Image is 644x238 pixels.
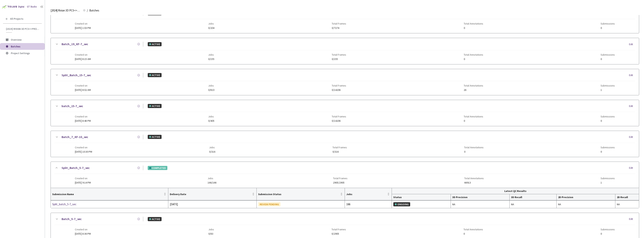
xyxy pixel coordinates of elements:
[332,22,346,25] span: Total Frames
[62,217,82,221] a: Batch_5-7_sec
[393,202,410,206] div: ONGOING
[75,146,92,149] span: Created on
[464,22,483,25] span: Total Annotations
[6,27,40,31] span: [2024] Rivian 3D PCS<>Production
[615,194,639,200] th: 2D Recall
[601,84,615,87] span: Submissions
[168,188,256,200] th: Delivery Date
[75,84,91,87] span: Created on
[209,150,215,153] span: 0/316
[333,181,347,184] span: 2905/2905
[629,73,635,77] div: Edit
[464,232,483,235] span: 0
[89,8,99,13] span: Batches
[332,53,346,56] span: Total Frames
[148,217,162,221] div: ACTIVE
[629,217,635,221] div: Edit
[452,202,508,206] div: NA
[464,177,484,180] span: Total Annotations
[392,194,451,200] th: Status
[332,232,346,235] span: 0/2905
[601,146,615,149] span: Submissions
[464,150,484,153] span: 0
[601,53,615,56] span: Submissions
[75,22,91,25] span: Created on
[62,135,88,139] a: Batch_7_KF-10_sec
[208,115,214,118] span: Jobs
[208,181,216,184] span: 166/166
[51,131,639,157] div: Batch_7_KF-10_secACTIVEEditCreated on[DATE] 10:30 PMJobs0/316Total Frames0/316Total Annotations0S...
[558,202,614,206] div: NA
[345,188,392,200] th: Jobs
[617,202,637,206] div: NA
[10,17,23,20] span: All Projects
[75,57,91,61] span: [DATE] 8:15 AM
[51,8,81,13] span: [2024] Rivian 3D PCS<>Production
[333,177,347,180] span: Total Frames
[510,194,557,200] th: 3D Recall
[62,104,83,108] a: batch_15-7_sec
[75,26,91,30] span: [DATE] 1:03 PM
[170,202,255,207] div: [DATE]
[208,228,214,231] span: Jobs
[332,58,346,60] span: 0/155
[62,166,90,170] a: Split_Batch_5-7_sec
[346,202,390,207] div: 166
[75,115,91,118] span: Created on
[51,100,639,126] div: batch_15-7_secACTIVEEditCreated on[DATE] 8:48 PMJobs0/405Total Frames0/14206Total Annotations0Sub...
[62,73,91,78] a: Split_Batch_15-7_sec
[332,146,347,149] span: Total Frames
[52,202,92,207] a: Split_batch_5-7_sec
[208,232,214,235] span: 0/83
[464,53,483,56] span: Total Annotations
[62,42,88,46] a: Batch_19_KF-7_sec
[601,115,615,118] span: Submissions
[629,135,635,139] div: Edit
[258,193,340,196] span: Submission Status
[75,228,91,231] span: Created on
[601,89,615,91] span: 1
[11,51,30,55] span: Project Settings
[208,177,216,180] span: Jobs
[52,193,163,196] span: Submission Name
[75,88,91,92] span: [DATE] 8:02 AM
[629,166,635,170] div: Edit
[258,202,280,206] div: REVIEW PENDING
[464,89,483,91] span: 26
[332,115,346,118] span: Total Frames
[51,69,639,95] div: Split_Batch_15-7_secACTIVEEditCreated on[DATE] 8:02 AMJobs0/810Total Frames0/14206Total Annotatio...
[629,104,635,108] div: Edit
[11,38,22,41] span: Overview
[601,150,615,153] span: 0
[208,27,214,29] span: 0/204
[451,194,510,200] th: 3D Precision
[601,58,615,60] span: 0
[27,5,37,9] div: GT Studio
[209,146,215,149] span: Jobs
[464,115,483,118] span: Total Annotations
[257,188,345,200] th: Submission Status
[332,228,346,231] span: Total Frames
[75,177,91,180] span: Created on
[208,84,214,87] span: Jobs
[392,188,639,194] th: Latest QC Results
[148,104,162,108] div: ACTIVE
[346,193,387,196] span: Jobs
[332,89,346,91] span: 0/14206
[464,228,483,231] span: Total Annotations
[75,181,91,184] span: [DATE] 9:14 PM
[87,8,88,13] li: /
[464,119,483,122] span: 0
[601,232,615,235] span: 0
[464,181,484,184] span: 66913
[51,188,168,200] th: Submission Name
[51,7,639,33] div: [Ignore]batch_25-7_secACTIVEEditCreated on[DATE] 1:03 PMJobs0/204Total Frames0/7274Total Annotati...
[170,193,251,196] span: Delivery Date
[464,27,483,29] span: 0
[601,22,615,25] span: Submissions
[208,22,214,25] span: Jobs
[208,58,214,60] span: 0/155
[75,232,91,235] span: [DATE] 8:36 PM
[148,42,162,46] div: ACTIVE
